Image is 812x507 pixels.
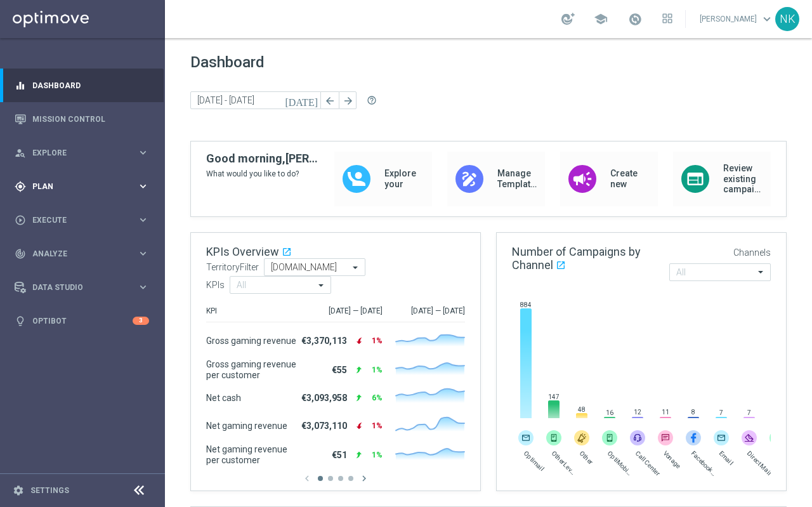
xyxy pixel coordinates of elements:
button: lightbulb Optibot 3 [14,316,150,326]
a: Dashboard [32,69,149,102]
button: play_circle_outline Execute keyboard_arrow_right [14,215,150,225]
div: Mission Control [15,102,149,136]
i: keyboard_arrow_right [137,214,149,226]
i: keyboard_arrow_right [137,180,149,192]
div: Execute [15,214,137,226]
i: keyboard_arrow_right [137,247,149,260]
span: Execute [32,216,137,224]
a: Optibot [32,304,133,338]
i: gps_fixed [15,181,26,192]
i: track_changes [15,248,26,260]
span: school [594,12,608,26]
i: keyboard_arrow_right [137,147,149,159]
button: gps_fixed Plan keyboard_arrow_right [14,181,150,192]
button: Mission Control [14,114,150,124]
div: Analyze [15,248,137,260]
i: person_search [15,147,26,159]
div: Dashboard [15,69,149,102]
div: Optibot [15,304,149,338]
a: Mission Control [32,102,149,136]
div: Explore [15,147,137,159]
i: play_circle_outline [15,214,26,226]
button: equalizer Dashboard [14,81,150,91]
button: track_changes Analyze keyboard_arrow_right [14,249,150,259]
a: Settings [30,487,69,494]
div: Plan [15,181,137,192]
span: Analyze [32,250,137,258]
span: keyboard_arrow_down [760,12,774,26]
i: lightbulb [15,315,26,327]
button: person_search Explore keyboard_arrow_right [14,148,150,158]
div: NK [775,7,799,31]
i: keyboard_arrow_right [137,281,149,293]
i: equalizer [15,80,26,91]
i: settings [13,485,24,496]
span: Explore [32,149,137,157]
div: Data Studio [15,282,137,293]
div: 3 [133,317,149,325]
span: Plan [32,183,137,190]
a: [PERSON_NAME]keyboard_arrow_down [698,10,775,29]
span: Data Studio [32,284,137,291]
button: Data Studio keyboard_arrow_right [14,282,150,293]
